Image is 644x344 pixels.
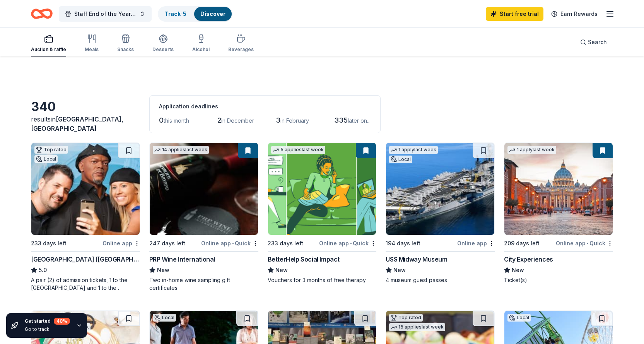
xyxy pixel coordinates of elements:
div: 233 days left [268,239,303,248]
div: City Experiences [504,255,553,264]
button: Desserts [152,31,174,56]
div: Top rated [34,146,68,154]
button: Alcohol [192,31,210,56]
span: this month [164,117,189,124]
div: Local [507,314,531,322]
div: Online app Quick [201,238,258,248]
span: in December [221,117,254,124]
span: 2 [217,116,221,124]
img: Image for PRP Wine International [150,143,258,235]
button: Search [574,34,613,50]
button: Staff End of the Year Awards Celebration [59,6,152,22]
a: Image for City Experiences1 applylast week209 days leftOnline app•QuickCity ExperiencesNewTicket(s) [504,142,613,284]
div: 1 apply last week [389,146,438,154]
button: Meals [85,31,99,56]
span: 5.0 [39,265,47,275]
div: 247 days left [149,239,185,248]
img: Image for Hollywood Wax Museum (Hollywood) [31,143,140,235]
span: • [232,240,234,246]
div: Application deadlines [159,102,371,111]
div: Top rated [389,314,423,322]
div: Online app Quick [556,238,613,248]
div: Snacks [117,46,134,53]
div: A pair (2) of admission tickets, 1 to the [GEOGRAPHIC_DATA] and 1 to the [GEOGRAPHIC_DATA] [31,276,140,292]
span: in February [280,117,309,124]
div: BetterHelp Social Impact [268,255,340,264]
div: Meals [85,46,99,53]
a: Image for USS Midway Museum1 applylast weekLocal194 days leftOnline appUSS Midway MuseumNew4 muse... [386,142,495,284]
div: Two in-home wine sampling gift certificates [149,276,258,292]
div: 15 applies last week [389,323,445,331]
span: 0 [159,116,164,124]
div: 1 apply last week [507,146,556,154]
div: Local [389,156,412,163]
a: Home [31,5,53,23]
div: Desserts [152,46,174,53]
span: later on... [348,117,371,124]
div: Online app Quick [319,238,376,248]
a: Image for Hollywood Wax Museum (Hollywood)Top ratedLocal233 days leftOnline app[GEOGRAPHIC_DATA] ... [31,142,140,292]
div: Local [34,155,58,163]
div: USS Midway Museum [386,255,447,264]
div: [GEOGRAPHIC_DATA] ([GEOGRAPHIC_DATA]) [31,255,140,264]
a: Image for BetterHelp Social Impact5 applieslast week233 days leftOnline app•QuickBetterHelp Socia... [268,142,377,284]
img: Image for City Experiences [504,143,613,235]
div: 14 applies last week [153,146,209,154]
button: Auction & raffle [31,31,66,56]
div: Alcohol [192,46,210,53]
span: [GEOGRAPHIC_DATA], [GEOGRAPHIC_DATA] [31,115,123,132]
div: 5 applies last week [271,146,325,154]
button: Beverages [228,31,254,56]
span: New [512,265,524,275]
div: Ticket(s) [504,276,613,284]
span: Search [588,38,607,47]
a: Discover [200,10,225,17]
div: PRP Wine International [149,255,215,264]
span: New [275,265,288,275]
div: Beverages [228,46,254,53]
span: 335 [334,116,348,124]
span: New [393,265,406,275]
div: Local [153,314,176,322]
div: Get started [25,318,70,325]
div: Vouchers for 3 months of free therapy [268,276,377,284]
div: 209 days left [504,239,540,248]
div: Online app [457,238,495,248]
span: 3 [276,116,280,124]
button: Snacks [117,31,134,56]
a: Earn Rewards [547,7,602,21]
img: Image for USS Midway Museum [386,143,494,235]
div: 340 [31,99,140,115]
img: Image for BetterHelp Social Impact [268,143,376,235]
div: Online app [102,238,140,248]
button: Track· 5Discover [158,6,232,22]
span: New [157,265,169,275]
div: Auction & raffle [31,46,66,53]
span: • [587,240,588,246]
div: 194 days left [386,239,420,248]
div: Go to track [25,326,70,332]
div: results [31,115,140,133]
a: Track· 5 [165,10,186,17]
div: 40 % [54,318,70,325]
div: 4 museum guest passes [386,276,495,284]
span: • [350,240,352,246]
a: Image for PRP Wine International14 applieslast week247 days leftOnline app•QuickPRP Wine Internat... [149,142,258,292]
a: Start free trial [486,7,543,21]
div: 233 days left [31,239,67,248]
span: Staff End of the Year Awards Celebration [74,9,136,19]
span: in [31,115,123,132]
